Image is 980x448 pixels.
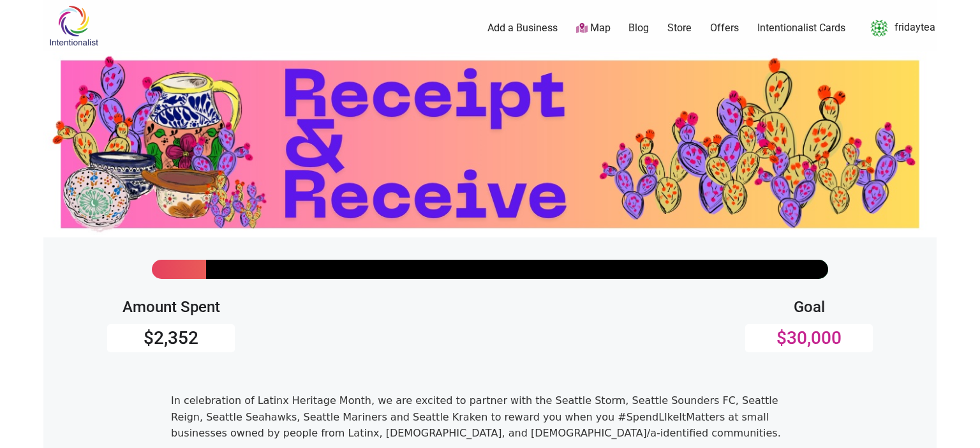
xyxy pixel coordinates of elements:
[576,21,611,36] a: Map
[710,21,739,35] a: Offers
[171,392,809,442] p: In celebration of Latinx Heritage Month, we are excited to partner with the Seattle Storm, Seattl...
[107,327,235,349] h3: $2,352
[757,21,845,35] a: Intentionalist Cards
[487,21,558,35] a: Add a Business
[628,21,649,35] a: Blog
[43,5,104,47] img: Intentionalist
[864,17,935,40] a: fridaytea
[745,298,873,317] h4: Goal
[745,327,873,349] h3: $30,000
[43,51,937,237] img: Latinx Heritage Month
[107,298,235,317] h4: Amount Spent
[667,21,692,35] a: Store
